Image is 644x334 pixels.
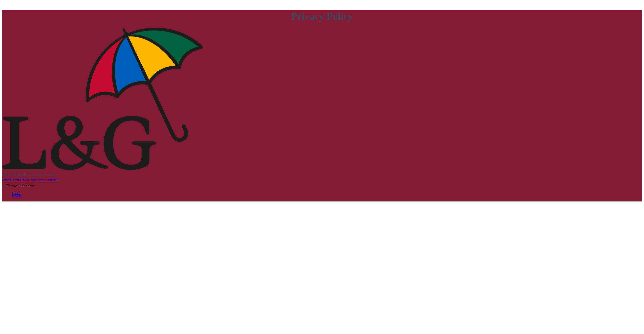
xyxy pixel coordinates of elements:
[2,181,39,189] button: Change Language
[12,192,20,195] a: English
[2,10,642,22] h2: Privacy Policy
[2,179,21,181] a: Content Sources
[2,27,203,170] img: Spectrum.Life logo
[12,195,21,197] a: Deutsch
[2,192,642,197] ul: Change Language
[21,179,36,181] a: Privacy Policy
[2,173,642,176] p: © 2025 [DOMAIN_NAME]. All Rights Reserved.
[36,179,58,181] a: Terms & Conditions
